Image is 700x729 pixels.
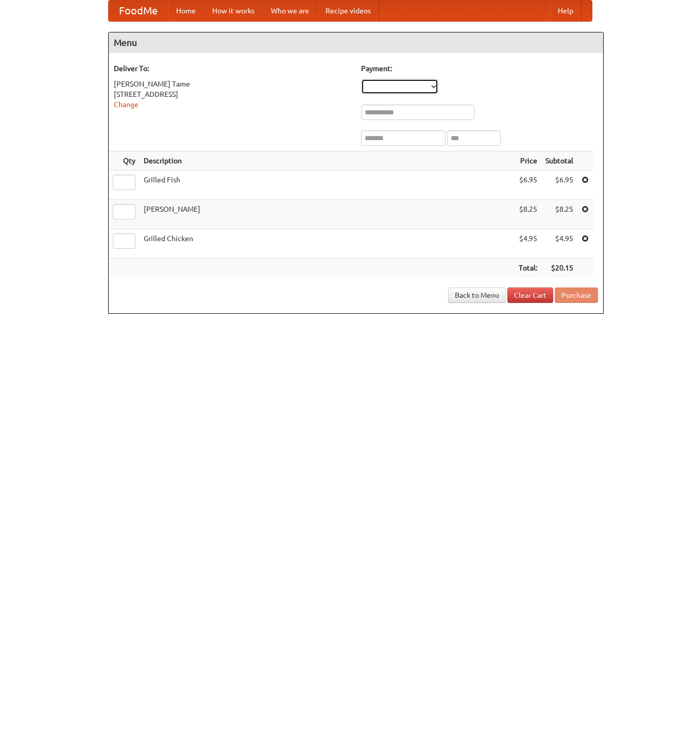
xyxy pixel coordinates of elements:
a: Help [550,1,582,21]
th: Price [515,151,541,171]
button: Purchase [555,287,598,303]
a: Who we are [263,1,317,21]
th: $20.15 [541,259,577,278]
td: $4.95 [515,229,541,259]
td: $4.95 [541,229,577,259]
a: Clear Cart [507,287,553,303]
td: $8.25 [515,200,541,229]
td: Grilled Fish [140,171,515,200]
th: Qty [109,151,140,171]
td: $6.95 [515,171,541,200]
a: How it works [204,1,263,21]
div: [STREET_ADDRESS] [114,89,351,99]
a: FoodMe [109,1,168,21]
h5: Deliver To: [114,63,351,74]
th: Total: [515,259,541,278]
a: Home [168,1,204,21]
th: Subtotal [541,151,577,171]
td: $6.95 [541,171,577,200]
th: Description [140,151,515,171]
td: $8.25 [541,200,577,229]
h4: Menu [109,32,603,53]
td: [PERSON_NAME] [140,200,515,229]
a: Back to Menu [448,287,506,303]
a: Recipe videos [317,1,379,21]
h5: Payment: [361,63,598,74]
div: [PERSON_NAME] Tame [114,79,351,89]
a: Change [114,100,139,109]
td: Grilled Chicken [140,229,515,259]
